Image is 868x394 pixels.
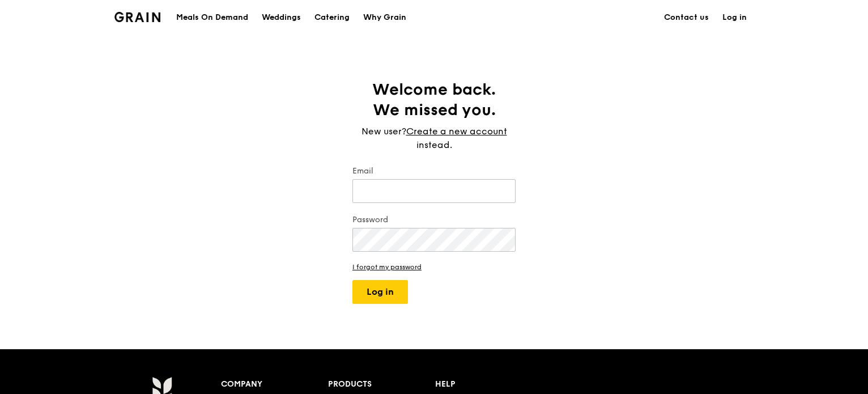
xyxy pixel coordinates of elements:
[176,1,248,35] div: Meals On Demand
[435,376,542,392] div: Help
[356,1,413,35] a: Why Grain
[114,12,160,22] img: Grain
[221,376,328,392] div: Company
[416,139,452,150] span: instead.
[361,126,406,137] span: New user?
[352,280,408,304] button: Log in
[363,1,406,35] div: Why Grain
[352,166,516,177] label: Email
[352,214,516,226] label: Password
[262,1,301,35] div: Weddings
[352,263,516,271] a: I forgot my password
[255,1,308,35] a: Weddings
[406,125,507,138] a: Create a new account
[716,1,754,35] a: Log in
[314,1,350,35] div: Catering
[352,79,516,120] h1: Welcome back. We missed you.
[328,376,435,392] div: Products
[308,1,356,35] a: Catering
[657,1,716,35] a: Contact us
